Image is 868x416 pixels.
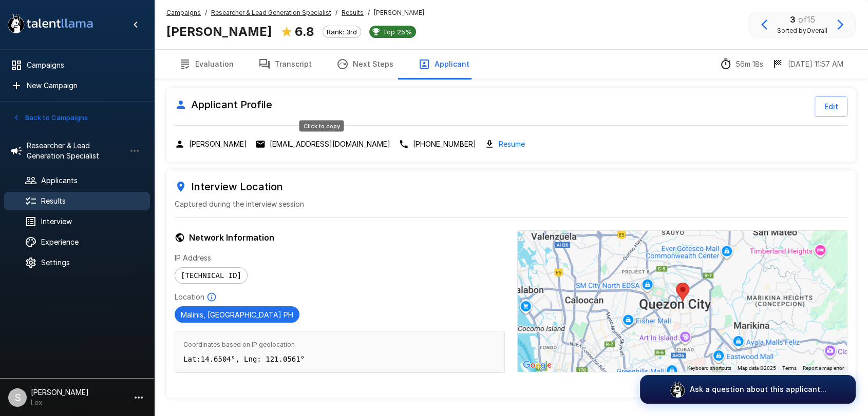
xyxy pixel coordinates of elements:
span: / [368,8,370,18]
p: Location [175,292,204,302]
span: Map data ©2025 [738,365,776,371]
div: Click to copy [255,139,390,149]
h6: Applicant Profile [175,96,272,113]
button: Ask a question about this applicant... [640,375,856,404]
p: Lat: 14.6504 °, Lng: 121.0561 ° [183,354,496,364]
img: Google [520,359,554,372]
p: 56m 18s [736,59,763,69]
img: logo_glasses@2x.png [669,381,686,398]
u: Results [342,9,364,16]
div: The date and time when the interview was completed [771,58,843,70]
div: Click to copy [399,139,476,149]
button: Next Steps [324,50,406,78]
h6: Interview Location [175,179,847,195]
b: 6.8 [295,24,314,39]
span: Malinis, [GEOGRAPHIC_DATA] PH [175,310,299,319]
span: Coordinates based on IP geolocation [183,340,496,350]
span: / [335,8,337,18]
p: [EMAIL_ADDRESS][DOMAIN_NAME] [270,139,390,149]
div: Download resume [484,138,525,150]
a: Report a map error [803,365,844,371]
span: / [205,8,207,18]
p: Ask a question about this applicant... [690,384,826,394]
span: Sorted by Overall [777,26,827,36]
p: [DATE] 11:57 AM [788,59,843,69]
button: Transcript [246,50,324,78]
p: [PHONE_NUMBER] [413,139,476,149]
a: Terms (opens in new tab) [782,365,797,371]
span: [TECHNICAL_ID] [175,271,247,280]
div: Click to copy [175,139,247,149]
h6: Network Information [175,230,505,245]
div: The time between starting and completing the interview [720,58,763,70]
b: [PERSON_NAME] [166,24,272,39]
span: Top 25% [379,28,416,36]
u: Campaigns [166,9,201,16]
p: Captured during the interview session [175,199,847,209]
span: [PERSON_NAME] [374,8,424,18]
button: Edit [815,96,847,117]
p: [PERSON_NAME] [189,139,247,149]
svg: Based on IP Address and not guaranteed to be accurate [206,292,217,302]
span: of 15 [798,14,815,25]
button: Applicant [406,50,482,78]
b: 3 [790,14,796,25]
p: IP Address [175,253,505,263]
a: Resume [499,138,525,150]
u: Researcher & Lead Generation Specialist [211,9,331,16]
button: Evaluation [166,50,246,78]
a: Open this area in Google Maps (opens a new window) [520,359,554,372]
div: Click to copy [299,121,344,132]
span: Rank: 3rd [323,28,361,36]
button: Keyboard shortcuts [687,365,731,372]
